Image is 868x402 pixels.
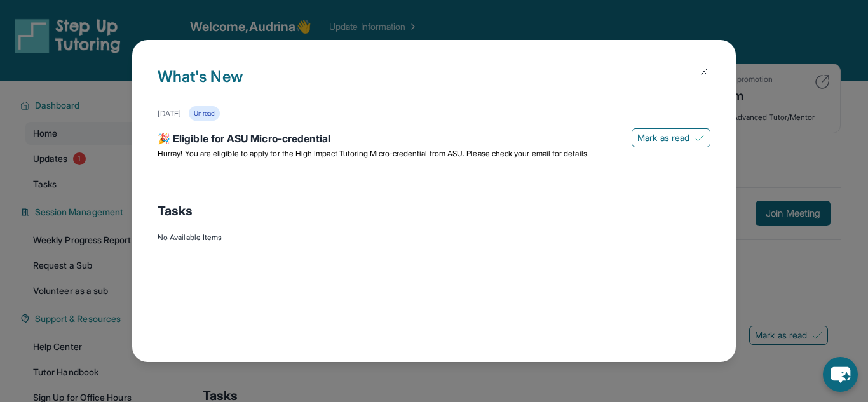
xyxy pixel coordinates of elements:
div: 🎉 Eligible for ASU Micro-credential [158,131,710,149]
img: Close Icon [699,67,709,77]
img: Mark as read [695,133,705,143]
span: Mark as read [637,131,689,144]
span: Tasks [158,202,193,220]
div: No Available Items [158,232,710,243]
div: Unread [189,106,219,121]
span: Hurray! You are eligible to apply for the High Impact Tutoring Micro-credential from ASU. Please ... [158,149,589,158]
button: chat-button [823,357,858,392]
button: Mark as read [632,128,710,147]
h1: What's New [158,65,710,106]
div: [DATE] [158,109,181,119]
